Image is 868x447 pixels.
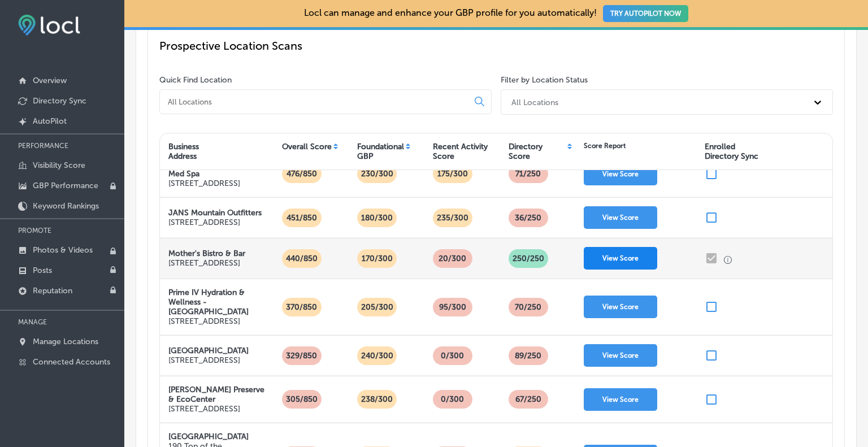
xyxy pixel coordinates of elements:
div: Foundational GBP [357,142,404,161]
p: 180/300 [357,209,397,227]
p: Photos & Videos [33,245,93,255]
p: 95/300 [435,298,471,316]
strong: Prime IV Hydration & Wellness - [GEOGRAPHIC_DATA] [168,288,249,316]
p: 440/850 [281,249,322,268]
div: Recent Activity Score [433,142,488,161]
p: 175/300 [433,164,472,183]
div: Business Address [168,142,199,161]
p: 89 /250 [510,346,546,365]
p: 170/300 [357,249,397,268]
p: Directory Sync [33,96,86,106]
label: Filter by Location Status [501,75,588,85]
p: 20/300 [434,249,471,268]
p: 235/300 [432,209,473,227]
p: 230/300 [357,164,398,183]
strong: [PERSON_NAME] Preserve & EcoCenter [168,385,264,404]
strong: Mother's Bistro & Bar [168,249,245,258]
p: [STREET_ADDRESS] [168,218,262,227]
div: Overall Score [282,142,332,151]
p: [STREET_ADDRESS] [168,316,265,326]
p: 238/300 [357,390,397,409]
p: 71 /250 [511,164,545,183]
strong: JANS Mountain Outfitters [168,208,262,218]
label: Quick Find Location [159,75,232,85]
p: 370/850 [281,298,322,316]
p: 451/850 [282,209,322,227]
p: Prospective Location Scans [159,39,833,53]
p: 0/300 [436,346,468,365]
p: 329/850 [281,346,322,365]
p: Connected Accounts [33,357,110,367]
button: View Score [584,296,657,318]
p: 36 /250 [510,209,546,227]
input: All Locations [167,97,466,107]
button: View Score [584,206,657,229]
div: Enrolled Directory Sync [705,142,758,161]
p: Overview [33,76,67,85]
p: Keyword Rankings [33,201,99,211]
p: [STREET_ADDRESS] [168,179,265,188]
p: 305/850 [281,390,322,409]
p: [STREET_ADDRESS] [168,258,245,268]
p: [STREET_ADDRESS] [168,404,265,414]
button: View Score [584,247,657,270]
strong: [GEOGRAPHIC_DATA] [168,432,249,441]
p: 0/300 [436,390,468,409]
p: Reputation [33,286,72,296]
p: Manage Locations [33,337,98,346]
div: Directory Score [509,142,566,161]
div: All Locations [511,97,558,107]
p: 250 /250 [508,249,549,268]
div: Score Report [584,142,626,150]
p: 67 /250 [511,390,546,409]
strong: [GEOGRAPHIC_DATA] [168,346,249,355]
button: TRY AUTOPILOT NOW [603,5,688,22]
p: Visibility Score [33,160,85,170]
button: View Score [584,163,657,185]
button: View Score [584,344,657,367]
p: 205/300 [357,298,398,316]
p: Posts [33,266,52,275]
p: 70 /250 [510,298,546,316]
button: View Score [584,388,657,411]
p: AutoPilot [33,116,67,126]
p: [STREET_ADDRESS] [168,355,249,365]
p: 240/300 [357,346,398,365]
p: GBP Performance [33,181,98,190]
p: 476/850 [282,164,322,183]
img: fda3e92497d09a02dc62c9cd864e3231.png [18,15,80,36]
